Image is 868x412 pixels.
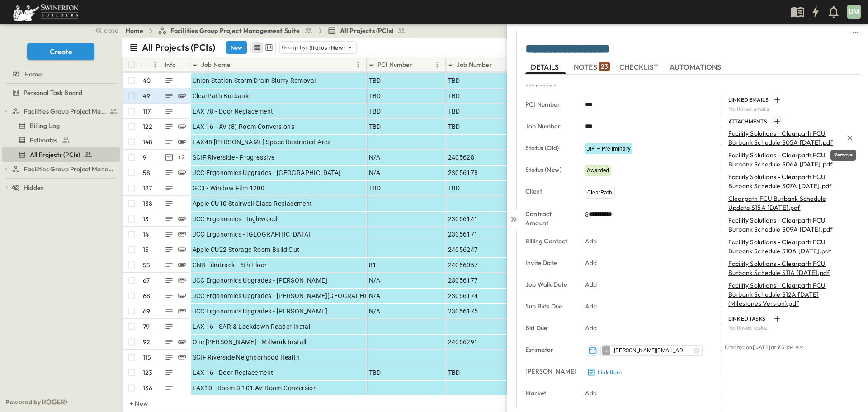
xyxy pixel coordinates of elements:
p: 79 [143,322,150,331]
span: JCC Ergonomics Upgrades - [PERSON_NAME] [193,307,328,316]
span: N/A [369,307,381,316]
div: DM [847,5,861,19]
p: Status (New) [525,165,572,174]
div: test [2,104,120,118]
span: 24056291 [448,337,478,346]
span: JIP – Preliminary [587,146,631,152]
p: 9 [143,153,146,162]
button: sidedrawer-menu [850,27,861,38]
p: [PERSON_NAME] [525,367,572,376]
p: 23 [601,62,608,71]
span: JCC Ergonomics Upgrades - [PERSON_NAME] [193,276,328,285]
p: 136 [143,384,153,393]
span: ClearPath [587,189,613,196]
p: 14 [143,230,149,239]
p: 69 [143,307,150,316]
span: Apple CU10 Stairwell Glass Replacement [193,199,312,208]
p: 123 [143,368,153,377]
span: 23056178 [448,168,478,177]
p: LINKED EMAILS [728,96,770,104]
span: GC3 - Window Film 1200 [193,184,265,193]
span: TBD [369,184,381,193]
p: Facility Solutions - Clearpath FCU Burbank Schedule S11A [DATE].pdf [728,259,843,277]
p: PCI Number [525,100,572,109]
div: Info [165,52,176,77]
p: ATTACHMENTS [728,118,770,125]
div: table view [250,41,276,54]
p: Status (New) [309,43,345,52]
span: JCC Ergonomics - Inglewood [193,214,278,223]
span: CHECKLIST [619,63,660,71]
p: 148 [143,137,153,147]
div: test [2,85,120,100]
span: TBD [448,122,460,131]
p: 55 [143,260,150,270]
a: Home [126,26,143,35]
button: New [226,41,247,54]
span: 23056174 [448,291,478,300]
button: Create [27,43,94,60]
span: 23056171 [448,230,478,239]
span: TBD [369,76,381,85]
button: Menu [353,59,363,70]
p: Contract Amount [525,209,572,227]
span: Awarded [587,167,609,174]
div: test [2,118,120,133]
span: LAX10 - Room 3.101 AV Room Conversion [193,384,317,393]
p: 117 [143,107,151,116]
p: Job Name [201,60,230,69]
p: Add [585,280,597,289]
span: NOTES [574,63,610,71]
p: Billing Contact [525,237,572,246]
span: JCC Ergonomics Upgrades - [PERSON_NAME][GEOGRAPHIC_DATA] [193,291,392,300]
p: 15 [143,245,149,254]
p: 40 [143,76,151,85]
span: All Projects (PCIs) [30,150,80,159]
p: Link Item [598,368,622,377]
span: Facilities Group Project Management Suite [170,26,300,35]
span: SCIF Riverside - Progressive [193,153,275,162]
p: Add [585,388,597,398]
p: 13 [143,214,149,223]
span: TBD [369,122,381,131]
p: Group by: [282,43,307,52]
p: 92 [143,337,150,346]
span: 23056141 [448,214,478,223]
span: Personal Task Board [24,88,82,97]
p: Add [585,258,597,267]
div: Info [163,57,190,72]
span: LAX 78 - Door Replacement [193,107,274,116]
span: LAX 16 - SAR & Lockdown Reader Install [193,322,312,331]
span: ClearPath Burbank [193,91,249,100]
p: Clearpath FCU Burbank Schedule Update S15A [DATE].pdf [728,194,843,212]
span: [PERSON_NAME][EMAIL_ADDRESS][PERSON_NAME][PERSON_NAME] [614,347,690,354]
div: test [2,147,120,162]
span: LAX48 [PERSON_NAME] Space Restricted Area [193,137,331,147]
span: 24056247 [448,245,478,254]
p: Client [525,187,572,196]
span: JCC Ergonomics - [GEOGRAPHIC_DATA] [193,230,311,239]
button: Menu [432,59,443,70]
p: 115 [143,353,151,362]
span: Apple CU22 Storage Room Build Out [193,245,300,254]
span: TBD [448,184,460,193]
span: One [PERSON_NAME] - Millwork Install [193,337,307,346]
p: Add [585,237,597,246]
button: Remove [844,133,855,143]
p: Job Number [525,122,572,131]
span: N/A [369,168,381,177]
p: No linked tasks. [728,324,855,331]
span: TBD [369,368,381,377]
p: Market [525,388,572,398]
p: Job Number [457,60,492,69]
span: SCIF Riverside Neighborhood Health [193,353,300,362]
span: TBD [369,91,381,100]
p: 49 [143,91,150,100]
button: kanban view [263,42,274,53]
p: 67 [143,276,150,285]
p: Facility Solutions - Clearpath FCU Burbank Schedule S10A [DATE].pdf [728,237,843,256]
div: + 2 [176,152,187,163]
span: 23056175 [448,307,478,316]
p: + New [130,399,135,408]
span: DETAILS [531,63,561,71]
